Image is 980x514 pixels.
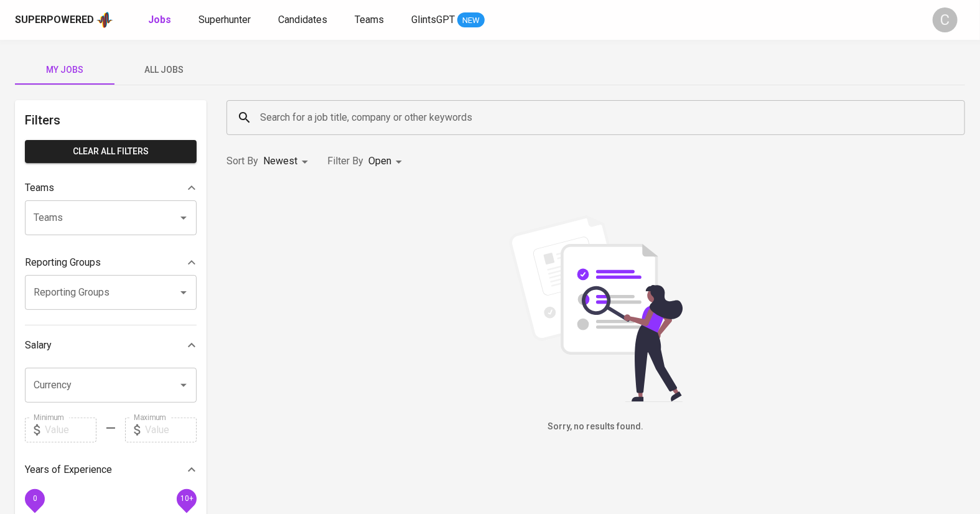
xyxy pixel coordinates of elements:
[148,12,174,28] a: Jobs
[122,62,207,78] span: All Jobs
[263,150,312,173] div: Newest
[96,11,113,29] img: app logo
[148,14,171,26] b: Jobs
[25,140,197,163] button: Clear All filters
[15,13,94,27] div: Superpowered
[15,11,113,29] a: Superpoweredapp logo
[503,215,689,402] img: file_searching.svg
[198,12,253,28] a: Superhunter
[25,457,197,482] div: Years of Experience
[457,14,485,27] span: NEW
[278,12,330,28] a: Candidates
[180,494,193,503] span: 10+
[22,62,107,78] span: My Jobs
[355,12,386,28] a: Teams
[368,155,391,167] span: Open
[933,7,958,32] div: C
[198,14,251,26] span: Superhunter
[25,333,197,358] div: Salary
[45,418,96,442] input: Value
[175,376,192,394] button: Open
[327,154,363,169] p: Filter By
[175,284,192,301] button: Open
[25,175,197,200] div: Teams
[25,250,197,275] div: Reporting Groups
[263,154,297,169] p: Newest
[25,255,101,270] p: Reporting Groups
[35,144,187,159] span: Clear All filters
[25,462,112,477] p: Years of Experience
[25,180,54,195] p: Teams
[25,110,197,130] h6: Filters
[145,418,197,442] input: Value
[25,338,52,353] p: Salary
[226,420,965,434] h6: Sorry, no results found.
[368,150,406,173] div: Open
[32,494,37,503] span: 0
[411,12,485,28] a: GlintsGPT NEW
[226,154,258,169] p: Sort By
[278,14,327,26] span: Candidates
[411,14,455,26] span: GlintsGPT
[175,209,192,227] button: Open
[355,14,384,26] span: Teams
